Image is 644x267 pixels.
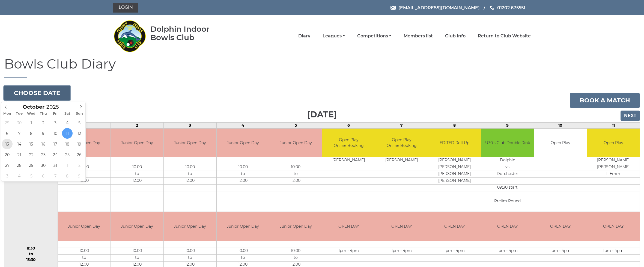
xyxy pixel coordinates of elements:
[570,93,640,108] a: Book a match
[111,212,163,241] td: Junior Open Day
[38,128,49,139] span: October 9, 2025
[322,122,375,128] td: 6
[164,129,216,157] td: Junior Open Day
[26,139,37,149] span: October 15, 2025
[587,212,640,241] td: OPEN DAY
[489,4,525,11] a: Phone us 01202 675551
[428,164,481,171] td: [PERSON_NAME]
[50,160,61,171] span: October 31, 2025
[269,178,322,185] td: 12.00
[38,117,49,128] span: October 2, 2025
[164,171,216,178] td: to
[357,33,391,39] a: Competitions
[50,128,61,139] span: October 10, 2025
[62,117,73,128] span: October 4, 2025
[4,86,70,100] button: Choose date
[26,117,37,128] span: October 1, 2025
[164,248,216,254] td: 10.00
[2,139,13,149] span: October 13, 2025
[481,157,534,164] td: Dolphin
[428,122,481,128] td: 8
[26,128,37,139] span: October 8, 2025
[322,129,375,157] td: Open Play Online Booking
[113,3,138,13] a: Login
[38,139,49,149] span: October 16, 2025
[587,129,640,157] td: Open Play
[481,129,534,157] td: U30's Club Double Rink
[390,6,396,10] img: Email
[2,171,13,181] span: November 3, 2025
[164,254,216,261] td: to
[375,129,428,157] td: Open Play Online Booking
[50,171,61,181] span: November 7, 2025
[217,129,269,157] td: Junior Open Day
[481,212,534,241] td: OPEN DAY
[375,212,428,241] td: OPEN DAY
[163,122,216,128] td: 3
[534,122,587,128] td: 10
[217,212,269,241] td: Junior Open Day
[58,254,111,261] td: to
[14,160,25,171] span: October 28, 2025
[490,5,494,10] img: Phone us
[38,160,49,171] span: October 30, 2025
[1,112,13,115] span: Mon
[269,254,322,261] td: to
[269,122,322,128] td: 5
[217,164,269,171] td: 10.00
[26,171,37,181] span: November 5, 2025
[58,212,111,241] td: Junior Open Day
[62,171,73,181] span: November 8, 2025
[298,33,310,39] a: Diary
[428,248,481,254] td: 1pm - 4pm
[62,139,73,149] span: October 18, 2025
[74,128,85,139] span: October 12, 2025
[216,122,269,128] td: 4
[269,164,322,171] td: 10.00
[481,164,534,171] td: vs
[111,178,163,185] td: 12.00
[2,160,13,171] span: October 27, 2025
[74,139,85,149] span: October 19, 2025
[269,129,322,157] td: Junior Open Day
[50,149,61,160] span: October 24, 2025
[26,149,37,160] span: October 22, 2025
[111,171,163,178] td: to
[497,5,525,10] span: 01202 675551
[74,149,85,160] span: October 26, 2025
[111,129,163,157] td: Junior Open Day
[62,128,73,139] span: October 11, 2025
[621,111,640,121] input: Next
[428,178,481,185] td: [PERSON_NAME]
[50,117,61,128] span: October 3, 2025
[14,171,25,181] span: November 4, 2025
[587,122,640,128] td: 11
[25,112,37,115] span: Wed
[50,139,61,149] span: October 17, 2025
[111,254,163,261] td: to
[322,212,375,241] td: OPEN DAY
[375,122,428,128] td: 7
[2,128,13,139] span: October 6, 2025
[111,122,163,128] td: 2
[217,248,269,254] td: 10.00
[73,112,85,115] span: Sun
[269,171,322,178] td: to
[74,117,85,128] span: October 5, 2025
[37,112,49,115] span: Thu
[14,149,25,160] span: October 21, 2025
[13,112,25,115] span: Tue
[14,139,25,149] span: October 14, 2025
[587,164,640,171] td: [PERSON_NAME]
[44,104,66,110] input: Scroll to increment
[217,171,269,178] td: to
[164,164,216,171] td: 10.00
[587,171,640,178] td: L Emm
[404,33,433,39] a: Members list
[481,122,534,128] td: 9
[428,171,481,178] td: [PERSON_NAME]
[62,149,73,160] span: October 25, 2025
[14,117,25,128] span: September 30, 2025
[38,149,49,160] span: October 23, 2025
[113,17,146,55] img: Dolphin Indoor Bowls Club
